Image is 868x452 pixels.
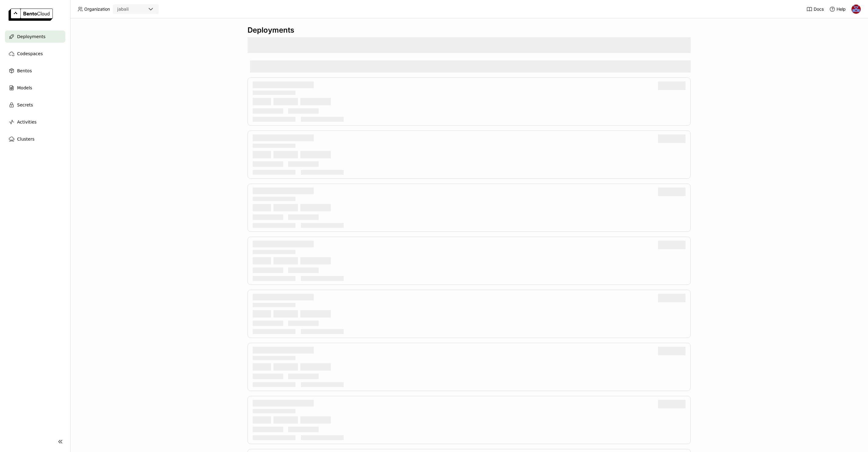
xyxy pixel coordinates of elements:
[829,6,846,12] div: Help
[5,48,65,60] a: Codespaces
[5,30,65,43] a: Deployments
[17,84,32,91] span: Models
[84,6,110,12] span: Organization
[17,67,32,74] span: Bentos
[852,5,861,14] img: Jhonatan Oliveira
[5,116,65,128] a: Activities
[117,6,129,12] div: jabali
[17,135,34,143] span: Clusters
[5,82,65,94] a: Models
[17,101,33,109] span: Secrets
[129,6,130,13] input: Selected jabali.
[17,118,37,126] span: Activities
[17,33,45,40] span: Deployments
[5,65,65,77] a: Bentos
[5,133,65,145] a: Clusters
[248,26,691,35] div: Deployments
[814,6,824,12] span: Docs
[5,99,65,111] a: Secrets
[806,6,824,12] a: Docs
[837,6,846,12] span: Help
[17,50,43,57] span: Codespaces
[9,9,53,21] img: logo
